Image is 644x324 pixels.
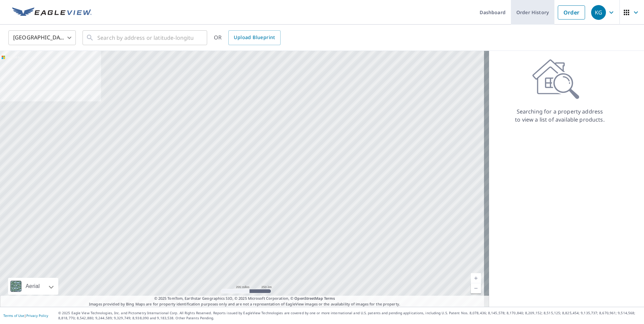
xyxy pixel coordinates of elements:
a: Current Level 5, Zoom Out [471,283,481,293]
a: Terms of Use [3,313,24,318]
div: [GEOGRAPHIC_DATA] [8,28,76,47]
a: Upload Blueprint [228,30,280,45]
a: Terms [324,296,335,301]
span: © 2025 TomTom, Earthstar Geographics SIO, © 2025 Microsoft Corporation, © [154,296,335,301]
a: Current Level 5, Zoom In [471,273,481,283]
p: © 2025 Eagle View Technologies, Inc. and Pictometry International Corp. All Rights Reserved. Repo... [58,311,641,321]
p: Searching for a property address to view a list of available products. [515,107,605,124]
a: Privacy Policy [26,313,48,318]
span: Upload Blueprint [234,33,275,42]
p: | [3,314,48,318]
div: OR [214,30,281,45]
div: Aerial [24,278,42,295]
div: KG [591,5,606,20]
a: Order [558,5,585,20]
input: Search by address or latitude-longitude [97,28,193,47]
a: OpenStreetMap [294,296,323,301]
img: EV Logo [12,7,92,18]
div: Aerial [8,278,58,295]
